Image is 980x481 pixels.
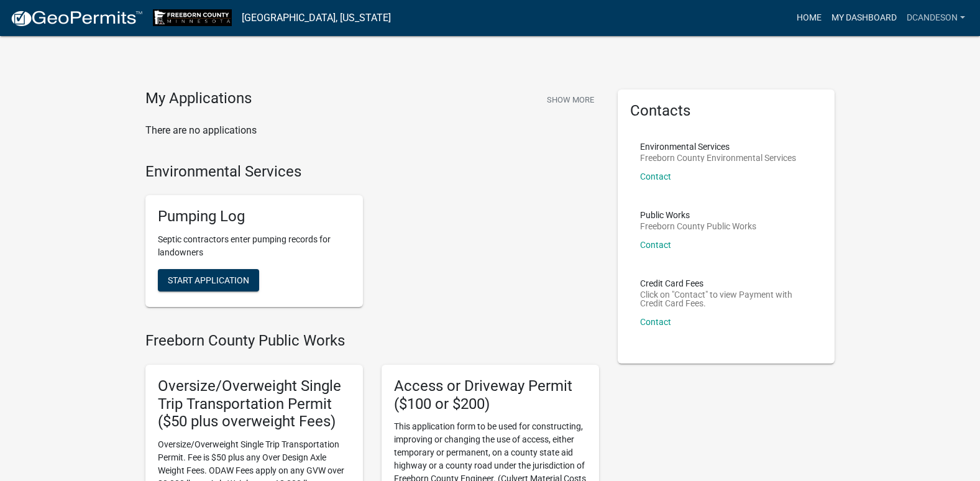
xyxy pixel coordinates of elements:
p: Credit Card Fees [640,279,813,288]
h5: Oversize/Overweight Single Trip Transportation Permit ($50 plus overweight Fees) [158,377,350,431]
a: Contact [640,172,671,181]
a: DCAndeson [902,6,970,30]
p: Click on "Contact" to view Payment with Credit Card Fees. [640,290,813,308]
button: Show More [542,89,599,110]
p: There are no applications [145,123,599,138]
p: Environmental Services [640,142,796,151]
span: Start Application [168,275,249,285]
h4: Freeborn County Public Works [145,332,599,350]
a: Contact [640,240,671,250]
h5: Contacts [630,102,823,120]
h5: Pumping Log [158,208,350,226]
a: Contact [640,317,671,327]
h5: Access or Driveway Permit ($100 or $200) [394,377,587,413]
p: Freeborn County Public Works [640,222,756,231]
h4: Environmental Services [145,163,599,181]
a: Home [792,6,827,30]
h4: My Applications [145,89,252,108]
p: Freeborn County Environmental Services [640,153,796,162]
img: Freeborn County, Minnesota [153,9,232,26]
a: [GEOGRAPHIC_DATA], [US_STATE] [242,7,391,29]
a: My Dashboard [827,6,902,30]
p: Public Works [640,211,756,219]
p: Septic contractors enter pumping records for landowners [158,233,350,259]
button: Start Application [158,269,259,291]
